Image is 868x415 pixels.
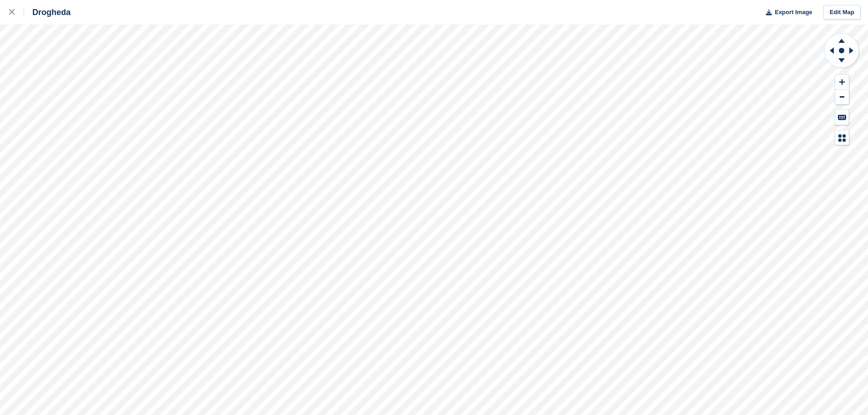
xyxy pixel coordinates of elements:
span: Export Image [775,8,812,17]
button: Export Image [760,5,812,20]
button: Zoom Out [835,90,849,105]
button: Zoom In [835,75,849,90]
button: Keyboard Shortcuts [835,110,849,125]
a: Edit Map [823,5,861,20]
div: Drogheda [24,7,71,18]
button: Map Legend [835,130,849,145]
